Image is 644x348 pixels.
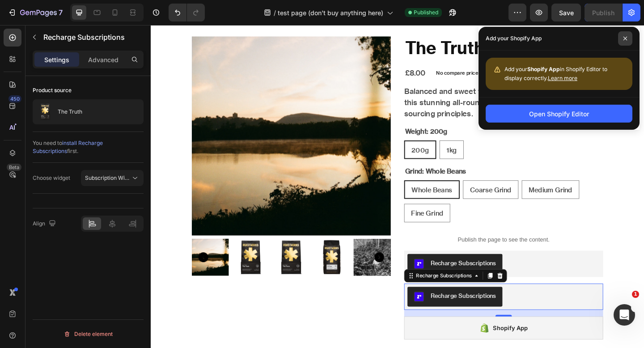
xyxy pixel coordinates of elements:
div: Recharge Subscriptions [304,255,375,264]
p: Recharge Subscriptions [43,32,140,42]
div: Publish [592,8,614,17]
div: 450 [8,95,21,102]
h2: The Truth [275,13,492,38]
span: Save [559,9,574,17]
p: 7 [59,7,63,18]
legend: Weight: 200g [275,110,323,122]
div: You need to first. [33,139,144,155]
button: Save [551,4,581,21]
div: Undo/Redo [169,4,205,21]
div: Choose widget [33,174,70,182]
div: £8.00 [275,45,300,59]
iframe: To enrich screen reader interactions, please activate Accessibility in Grammarly extension settings [151,25,644,348]
button: Delete element [33,327,144,341]
button: 7 [4,4,67,21]
span: 1kg [322,132,333,140]
span: Add your in Shopify Editor to display correctly. [504,66,607,81]
legend: Grind: Whole Beans [275,153,344,166]
strong: Shopify App [527,66,560,72]
div: Open Shopify Editor [529,109,589,119]
div: Beta [7,164,21,171]
p: No compare price [310,50,356,55]
span: test page (don't buy anything here) [278,8,383,17]
div: Align [33,218,58,230]
div: Shopify App [372,324,410,335]
span: 200g [284,132,302,140]
div: Delete element [64,329,113,340]
div: Balanced and sweet with notes of chocolate and toffee, this stunning all-rounder is a celebration... [275,66,492,102]
span: 1 [632,291,639,298]
span: Whole Beans [284,175,328,184]
span: / [274,8,276,17]
button: Carousel Next Arrow [243,247,254,258]
button: Recharge Subscriptions [279,285,382,306]
span: install Recharge Subscriptions [33,140,103,154]
p: Settings [44,55,69,64]
p: The Truth [58,109,82,115]
span: Medium Grind [411,175,458,184]
p: Publish the page to see the content. [275,229,492,238]
button: Learn more [548,74,577,83]
div: Product source [33,86,72,94]
span: Subscription Widget [85,174,136,181]
span: Fine Grind [283,200,318,209]
p: Add your Shopify App [486,34,542,43]
button: Recharge Subscriptions [279,249,382,271]
div: Recharge Subscriptions [304,290,375,300]
button: Open Shopify Editor [486,105,632,123]
img: product feature img [36,103,54,121]
span: Published [414,8,438,17]
button: Publish [585,4,622,21]
button: Subscription Widget [81,170,144,186]
iframe: Intercom live chat [614,304,635,326]
p: Advanced [88,55,119,64]
span: Coarse Grind [347,175,392,184]
div: Recharge Subscriptions [287,269,351,277]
